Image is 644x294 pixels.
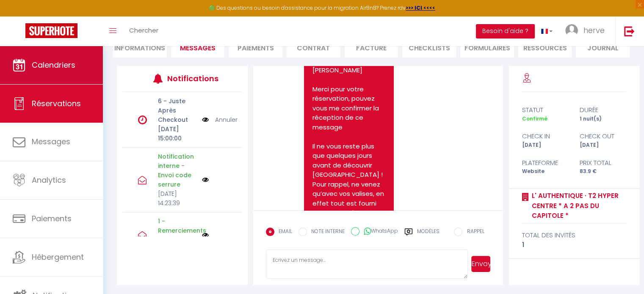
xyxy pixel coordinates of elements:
[406,4,435,11] a: >>> ICI <<<<
[518,37,572,58] li: Ressources
[462,228,484,237] label: RAPPEL
[516,131,574,141] div: check in
[113,37,167,58] li: Informations
[307,228,345,237] label: NOTE INTERNE
[32,136,70,147] span: Messages
[158,189,196,208] p: [DATE] 14:23:39
[274,228,292,237] label: EMAIL
[229,37,282,58] li: Paiements
[123,16,165,46] a: Chercher
[32,252,84,262] span: Hébergement
[522,240,626,250] div: 1
[402,37,456,58] li: CHECKLISTS
[129,26,158,35] span: Chercher
[574,141,632,149] div: [DATE]
[202,115,209,124] img: NO IMAGE
[471,256,490,272] button: Envoyer
[32,98,81,109] span: Réservations
[565,24,578,37] img: ...
[158,152,196,189] p: Notification interne - Envoi code serrure
[583,25,605,36] span: herve
[158,217,196,235] p: 1 - Remerciements
[574,115,632,123] div: 1 nuit(s)
[287,37,340,58] li: Contrat
[32,213,72,224] span: Paiements
[576,37,630,58] li: Journal
[476,24,535,38] button: Besoin d'aide ?
[516,105,574,115] div: statut
[516,168,574,176] div: Website
[158,124,196,143] p: [DATE] 15:00:00
[516,141,574,149] div: [DATE]
[460,37,514,58] li: FORMULAIRES
[624,26,635,36] img: logout
[25,23,77,38] img: Super Booking
[345,37,398,58] li: Facture
[574,168,632,176] div: 83.9 €
[417,228,439,242] label: Modèles
[522,115,547,122] span: Confirmé
[167,69,217,88] h3: Notifications
[559,16,615,46] a: ... herve
[202,176,209,183] img: NO IMAGE
[528,191,626,221] a: L' AUTHENTIQUE · T2 HYPER CENTRE * A 2 PAS DU CAPITOLE *
[180,43,216,53] span: Messages
[215,115,238,124] a: Annuler
[574,131,632,141] div: check out
[158,235,196,254] p: [DATE] 14:12:41
[202,232,209,239] img: NO IMAGE
[522,230,626,240] div: total des invités
[516,158,574,168] div: Plateforme
[574,105,632,115] div: durée
[32,60,75,70] span: Calendriers
[32,175,66,185] span: Analytics
[158,96,196,124] p: 6 - Juste Après Checkout
[574,158,632,168] div: Prix total
[359,227,398,236] label: WhatsApp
